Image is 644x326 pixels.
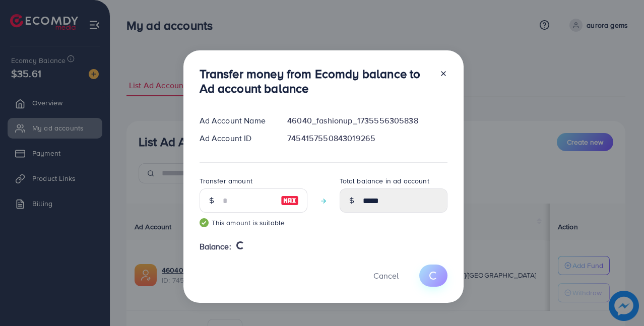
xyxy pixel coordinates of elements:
span: Balance: [200,241,231,252]
div: Ad Account Name [191,115,280,126]
small: This amount is suitable [200,218,307,228]
div: 7454157550843019265 [279,133,455,144]
div: Ad Account ID [191,133,280,144]
span: Cancel [373,270,399,281]
img: image [281,194,299,207]
div: 46040_fashionup_1735556305838 [279,115,455,126]
img: guide [200,218,209,227]
h3: Transfer money from Ecomdy balance to Ad account balance [200,67,431,96]
label: Transfer amount [200,176,252,186]
label: Total balance in ad account [340,176,429,186]
button: Cancel [361,265,411,286]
